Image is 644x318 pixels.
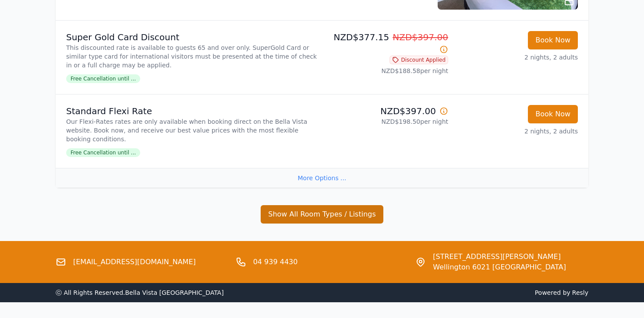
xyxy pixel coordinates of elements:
[389,56,448,64] span: Discount Applied
[66,43,318,70] p: This discounted rate is available to guests 65 and over only. SuperGold Card or similar type card...
[393,32,448,42] span: NZD$397.00
[528,31,578,49] button: Book Now
[326,66,448,75] p: NZD$188.58 per night
[326,288,588,297] span: Powered by
[572,289,588,296] a: Resly
[455,127,578,136] p: 2 nights, 2 adults
[326,117,448,126] p: NZD$198.50 per night
[433,262,566,273] span: Wellington 6021 [GEOGRAPHIC_DATA]
[528,105,578,123] button: Book Now
[433,252,566,262] span: [STREET_ADDRESS][PERSON_NAME]
[455,53,578,62] p: 2 nights, 2 adults
[326,31,448,56] p: NZD$377.15
[56,289,224,296] span: ⓒ All Rights Reserved. Bella Vista [GEOGRAPHIC_DATA]
[66,74,140,83] span: Free Cancellation until ...
[73,257,196,267] a: [EMAIL_ADDRESS][DOMAIN_NAME]
[66,117,318,143] p: Our Flexi-Rates rates are only available when booking direct on the Bella Vista website. Book now...
[66,105,318,117] p: Standard Flexi Rate
[66,148,140,157] span: Free Cancellation until ...
[261,205,383,224] button: Show All Room Types / Listings
[56,168,588,188] div: More Options ...
[326,105,448,117] p: NZD$397.00
[253,257,298,267] a: 04 939 4430
[66,31,318,43] p: Super Gold Card Discount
